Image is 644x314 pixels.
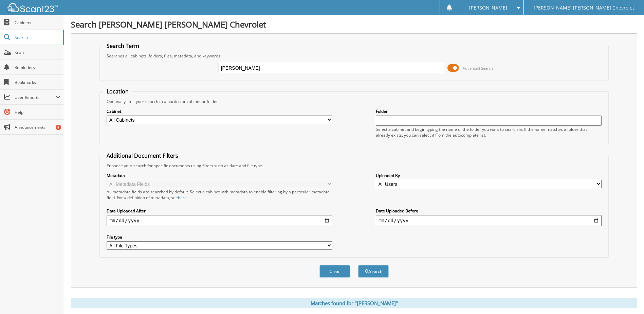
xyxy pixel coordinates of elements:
[103,99,605,104] div: Optionally limit your search to a particular cabinet or folder
[534,6,634,10] span: [PERSON_NAME] [PERSON_NAME] Chevrolet
[15,109,60,115] span: Help
[376,215,602,226] input: end
[15,35,59,40] span: Search
[376,108,602,114] label: Folder
[103,152,182,159] legend: Additional Document Filters
[107,173,332,178] label: Metadata
[107,234,332,240] label: File type
[376,173,602,178] label: Uploaded By
[107,215,332,226] input: start
[71,19,637,30] h1: Search [PERSON_NAME] [PERSON_NAME] Chevrolet
[15,80,60,85] span: Bookmarks
[107,208,332,214] label: Date Uploaded After
[463,66,493,71] span: Advanced Search
[15,20,60,25] span: Cabinets
[103,88,132,95] legend: Location
[107,108,332,114] label: Cabinet
[376,126,602,138] div: Select a cabinet and begin typing the name of the folder you want to search in. If the name match...
[107,189,332,200] div: All metadata fields are searched by default. Select a cabinet with metadata to enable filtering b...
[376,208,602,214] label: Date Uploaded Before
[103,42,143,50] legend: Search Term
[358,265,389,278] button: Search
[71,298,637,308] div: Matches found for "[PERSON_NAME]"
[469,6,507,10] span: [PERSON_NAME]
[7,3,58,12] img: scan123-logo-white.svg
[15,124,60,130] span: Announcements
[15,94,56,100] span: User Reports
[56,125,61,130] div: 6
[103,53,605,59] div: Searches all cabinets, folders, files, metadata, and keywords
[319,265,350,278] button: Clear
[178,195,187,200] a: here
[15,65,60,70] span: Reminders
[15,50,60,55] span: Scan
[103,163,605,169] div: Enhance your search for specific documents using filters such as date and file type.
